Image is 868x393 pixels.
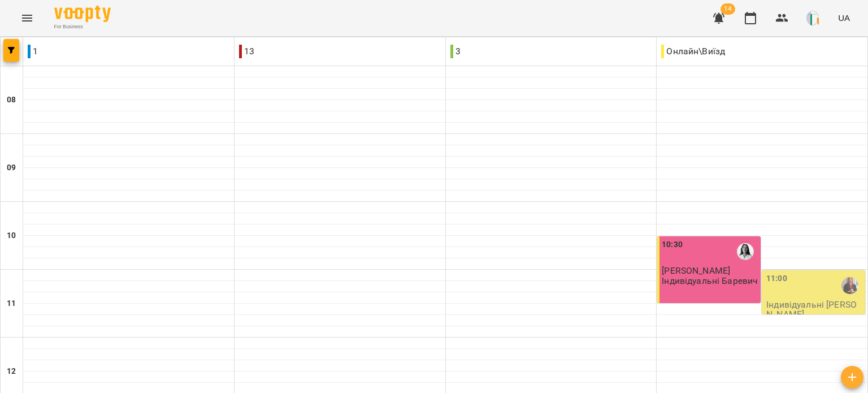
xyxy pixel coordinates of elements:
p: Індивідуальні Баревич [662,276,758,286]
p: 13 [239,45,254,58]
img: 9a1d62ba177fc1b8feef1f864f620c53.png [806,10,822,26]
p: Онлайн\Виїзд [661,45,725,58]
span: [PERSON_NAME] [662,265,730,276]
p: 1 [28,45,38,58]
label: 11:00 [766,273,787,285]
button: UA [834,7,854,28]
img: Юлія Баревич [737,243,754,260]
span: 14 [721,3,735,15]
span: For Business [54,23,111,31]
h6: 11 [7,297,16,310]
button: Menu [14,5,41,32]
h6: 10 [7,230,16,242]
button: Створити урок [841,366,863,388]
img: Voopty Logo [54,6,111,22]
p: 3 [450,45,461,58]
span: UA [838,12,850,24]
h6: 12 [7,365,16,378]
img: Юлія Дзебчук [841,277,858,294]
h6: 09 [7,162,16,174]
p: Індивідуальні [PERSON_NAME] [766,300,863,319]
label: 10:30 [662,239,683,251]
h6: 08 [7,94,16,106]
